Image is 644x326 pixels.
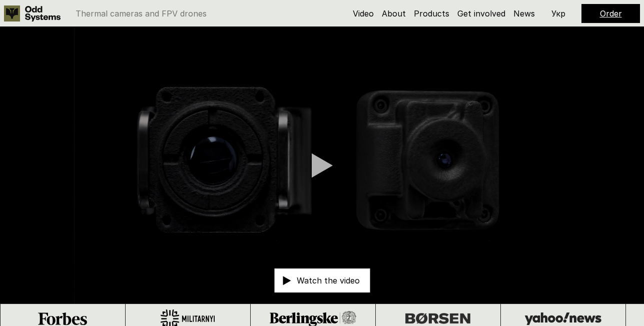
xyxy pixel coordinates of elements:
p: Укр [551,9,565,17]
p: Watch the video [297,276,360,284]
a: News [513,8,535,18]
a: Video [353,8,374,18]
p: Thermal cameras and FPV drones [76,9,207,17]
a: Products [414,8,449,18]
a: Get involved [457,8,505,18]
a: Order [600,8,622,18]
a: About [382,8,406,18]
